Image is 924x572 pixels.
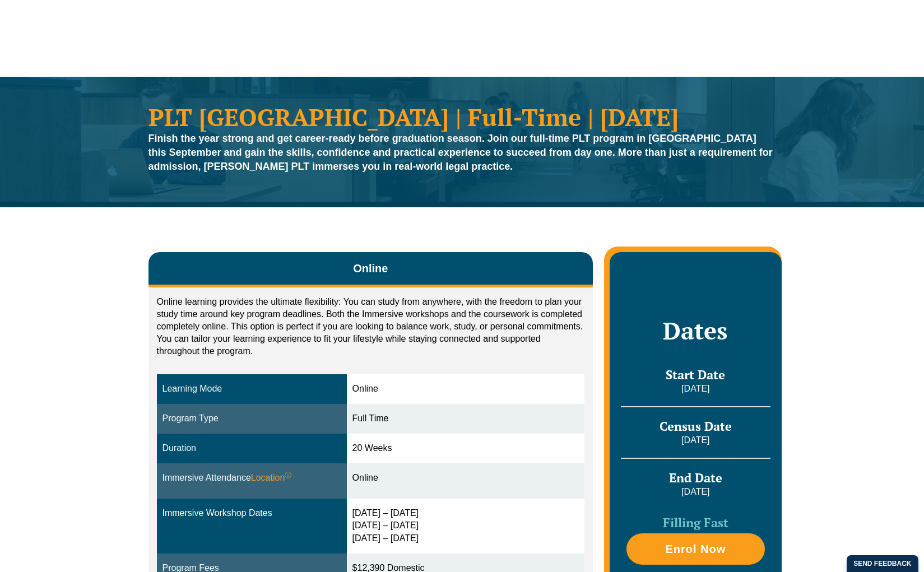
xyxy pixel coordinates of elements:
[666,366,725,383] span: Start Date
[353,261,388,276] span: Online
[665,543,726,555] span: Enrol Now
[352,507,579,546] div: [DATE] – [DATE] [DATE] – [DATE] [DATE] – [DATE]
[162,412,341,425] div: Program Type
[352,472,579,485] div: Online
[663,514,728,531] span: Filling Fast
[352,442,579,455] div: 20 Weeks
[621,383,770,395] p: [DATE]
[162,442,341,455] div: Duration
[285,471,291,479] sup: ⓘ
[251,472,292,485] span: Location
[148,133,773,172] strong: Finish the year strong and get career-ready before graduation season. Join our full-time PLT prog...
[162,472,341,485] div: Immersive Attendance
[162,383,341,396] div: Learning Mode
[626,533,764,565] a: Enrol Now
[621,434,770,447] p: [DATE]
[148,105,776,129] h1: PLT [GEOGRAPHIC_DATA] | Full-Time | [DATE]
[660,418,732,434] span: Census Date
[157,296,585,357] p: Online learning provides the ultimate flexibility: You can study from anywhere, with the freedom ...
[162,507,341,520] div: Immersive Workshop Dates
[669,469,722,486] span: End Date
[621,317,770,345] h2: Dates
[621,486,770,498] p: [DATE]
[352,383,579,396] div: Online
[352,412,579,425] div: Full Time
